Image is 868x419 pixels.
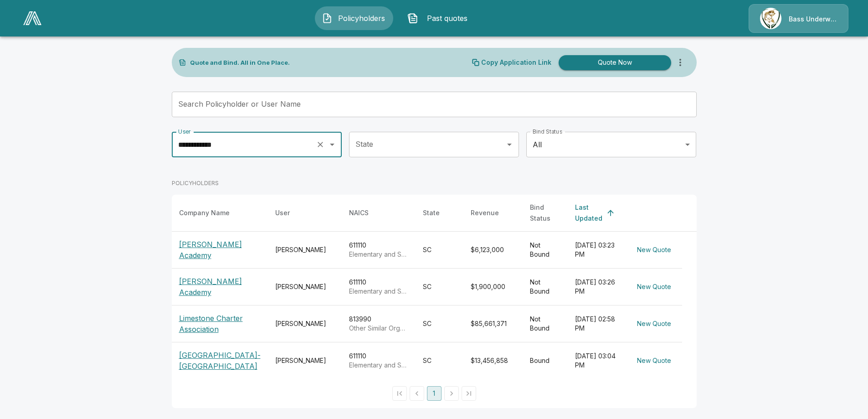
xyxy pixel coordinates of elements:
[523,232,568,269] td: Not Bound
[391,386,478,401] nav: pagination navigation
[568,232,626,269] td: [DATE] 03:23 PM
[416,305,463,342] td: SC
[481,59,551,66] p: Copy Application Link
[568,305,626,342] td: [DATE] 02:58 PM
[416,232,463,269] td: SC
[172,179,219,187] p: POLICYHOLDERS
[275,356,334,365] div: [PERSON_NAME]
[275,207,290,218] div: User
[179,276,261,298] p: [PERSON_NAME] Academy
[633,242,675,259] button: New Quote
[315,6,393,30] button: Policyholders IconPolicyholders
[349,241,408,259] div: 611110
[326,138,339,151] button: Open
[463,232,523,269] td: $6,123,000
[568,269,626,305] td: [DATE] 03:26 PM
[336,13,386,24] span: Policyholders
[575,202,602,224] div: Last Updated
[633,352,675,369] button: New Quote
[471,207,499,218] div: Revenue
[463,305,523,342] td: $85,661,371
[349,324,408,333] p: Other Similar Organizations (except Business, Professional, Labor, and Political Organizations)
[349,250,408,259] p: Elementary and Secondary Schools
[523,195,568,232] th: Bind Status
[523,342,568,379] td: Bound
[416,342,463,379] td: SC
[503,138,516,151] button: Open
[463,269,523,305] td: $1,900,000
[172,195,697,379] table: simple table
[349,287,408,296] p: Elementary and Secondary Schools
[179,239,261,261] p: [PERSON_NAME] Academy
[633,279,675,295] button: New Quote
[526,132,696,157] div: All
[423,207,440,218] div: State
[401,6,479,30] button: Past quotes IconPast quotes
[349,315,408,333] div: 813990
[349,352,408,370] div: 611110
[179,350,261,372] p: [GEOGRAPHIC_DATA]-[GEOGRAPHIC_DATA]
[349,361,408,370] p: Elementary and Secondary Schools
[349,278,408,296] div: 611110
[533,128,562,135] label: Bind Status
[633,316,675,332] button: New Quote
[179,207,230,218] div: Company Name
[178,128,191,135] label: User
[422,13,472,24] span: Past quotes
[407,13,418,24] img: Past quotes Icon
[322,13,333,24] img: Policyholders Icon
[179,313,261,335] p: Limestone Charter Association
[416,269,463,305] td: SC
[463,342,523,379] td: $13,456,858
[275,282,334,291] div: [PERSON_NAME]
[275,245,334,254] div: [PERSON_NAME]
[523,269,568,305] td: Not Bound
[427,386,442,401] button: page 1
[523,305,568,342] td: Not Bound
[349,207,369,218] div: NAICS
[559,55,671,70] button: Quote Now
[555,55,671,70] a: Quote Now
[275,319,334,328] div: [PERSON_NAME]
[314,138,327,151] button: Clear
[190,60,290,66] p: Quote and Bind. All in One Place.
[23,11,41,25] img: AA Logo
[568,342,626,379] td: [DATE] 03:04 PM
[671,53,689,72] button: more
